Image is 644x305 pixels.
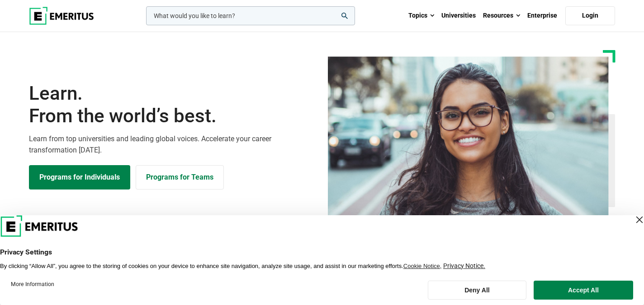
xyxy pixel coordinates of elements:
input: woocommerce-product-search-field-0 [146,6,355,25]
p: Learn from top universities and leading global voices. Accelerate your career transformation [DATE]. [29,133,317,156]
a: Login [565,6,615,25]
img: Learn from the world's best [328,56,609,222]
a: Explore Programs [29,165,130,189]
span: From the world’s best. [29,105,317,127]
h1: Learn. [29,82,317,128]
a: Explore for Business [136,165,224,189]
